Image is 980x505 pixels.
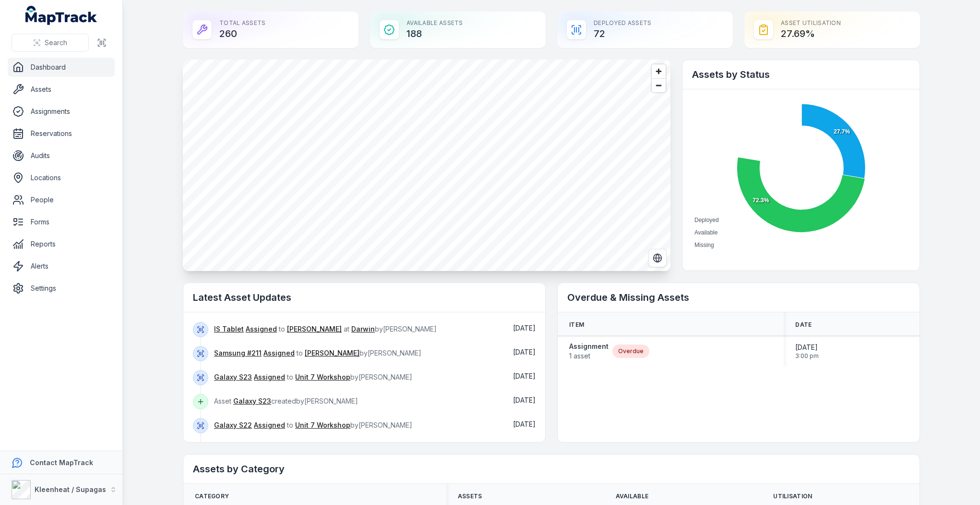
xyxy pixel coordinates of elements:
[652,78,666,92] button: Zoom out
[8,279,115,298] a: Settings
[214,349,421,357] span: to by [PERSON_NAME]
[513,348,536,356] time: 11/08/2025, 9:40:59 am
[569,351,609,361] span: 1 asset
[12,34,89,52] button: Search
[8,102,115,121] a: Assignments
[214,325,437,333] span: to at by [PERSON_NAME]
[692,68,910,81] h2: Assets by Status
[694,229,717,236] span: Available
[569,321,584,329] span: Item
[694,242,714,248] span: Missing
[773,493,812,500] span: Utilisation
[569,342,609,351] strong: Assignment
[214,372,252,382] a: Galaxy S23
[193,291,536,304] h2: Latest Asset Updates
[233,396,271,406] a: Galaxy S23
[8,234,115,254] a: Reports
[183,60,670,271] canvas: Map
[8,80,115,99] a: Assets
[513,396,536,404] time: 11/08/2025, 8:41:12 am
[513,396,536,404] span: [DATE]
[8,212,115,232] a: Forms
[8,146,115,165] a: Audits
[193,462,910,476] h2: Assets by Category
[795,343,819,352] span: [DATE]
[567,291,910,304] h2: Overdue & Missing Assets
[795,352,819,360] span: 3:00 pm
[513,372,536,380] span: [DATE]
[254,372,285,382] a: Assigned
[513,420,536,428] time: 11/08/2025, 8:36:08 am
[195,493,229,500] span: Category
[8,168,115,187] a: Locations
[694,217,719,223] span: Deployed
[254,420,285,430] a: Assigned
[214,373,412,381] span: to by [PERSON_NAME]
[513,420,536,428] span: [DATE]
[287,324,342,334] a: [PERSON_NAME]
[513,348,536,356] span: [DATE]
[795,343,819,360] time: 26/11/2024, 3:00:00 pm
[214,397,358,405] span: Asset created by [PERSON_NAME]
[214,420,252,430] a: Galaxy S22
[45,38,67,48] span: Search
[8,257,115,276] a: Alerts
[8,124,115,143] a: Reservations
[612,345,649,358] div: Overdue
[652,64,666,78] button: Zoom in
[458,493,482,500] span: Assets
[25,6,97,25] a: MapTrack
[263,348,295,358] a: Assigned
[8,58,115,77] a: Dashboard
[616,493,649,500] span: Available
[214,421,412,429] span: to by [PERSON_NAME]
[214,348,262,358] a: Samsung #211
[35,485,106,493] strong: Kleenheat / Supagas
[8,190,115,209] a: People
[513,324,536,332] time: 11/08/2025, 10:45:18 am
[513,324,536,332] span: [DATE]
[214,324,244,334] a: IS Tablet
[305,348,359,358] a: [PERSON_NAME]
[30,458,93,467] strong: Contact MapTrack
[295,372,350,382] a: Unit 7 Workshop
[569,342,609,361] a: Assignment1 asset
[795,321,812,329] span: Date
[246,324,277,334] a: Assigned
[295,420,350,430] a: Unit 7 Workshop
[648,249,667,267] button: Switch to Satellite View
[513,372,536,380] time: 11/08/2025, 8:41:39 am
[351,324,375,334] a: Darwin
